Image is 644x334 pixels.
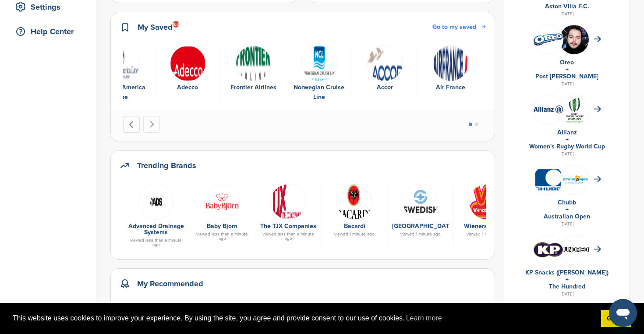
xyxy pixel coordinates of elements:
[458,184,515,219] a: We
[344,222,365,230] a: Bacardi
[432,23,476,31] span: Go to my saved
[559,25,589,69] img: Screenshot 2018 10 25 at 8.58.45 am
[560,59,574,66] a: Oreo
[535,73,598,80] a: Post [PERSON_NAME]
[558,199,576,206] a: Chubb
[235,46,271,81] img: Data
[159,83,216,92] div: Adecco
[127,302,487,312] div: It looks like we need more information to provide recommendations. To get your first recommendati...
[170,46,205,81] img: Data
[287,46,352,102] div: 4 of 6
[291,83,347,102] div: Norwegian Cruise Line
[513,80,621,88] div: [DATE]
[194,184,251,219] a: Images (13)
[138,184,174,220] img: Ads
[291,46,347,102] a: Data Norwegian Cruise Line
[557,129,577,136] a: Allianz
[127,238,184,247] div: viewed less than a minute ago
[138,21,173,33] h2: My Saved
[326,184,383,219] a: Data
[458,232,515,236] div: viewed 1 minute ago
[403,184,439,220] img: Swe
[545,3,589,10] a: Aston Villa F.C.
[127,184,184,219] a: Ads
[357,46,413,93] a: Data Accor
[566,276,569,283] a: +
[260,232,317,241] div: viewed less than a minute ago
[559,247,589,252] img: 300px the hundred logo
[433,46,469,81] img: Data
[137,159,196,172] h2: Trending Brands
[469,123,472,126] button: Go to page 1
[301,46,337,81] img: Data
[367,46,403,81] img: Data
[469,184,505,220] img: We
[392,222,455,230] a: [GEOGRAPHIC_DATA]
[405,312,443,325] a: learn more about cookies
[534,33,563,46] img: Data
[221,46,287,102] div: 3 of 6
[260,184,317,219] a: Data
[143,116,160,133] button: Next slide
[601,310,631,327] a: dismiss cookie message
[544,213,590,220] a: Australian Open
[566,66,569,73] a: +
[432,22,486,32] a: Go to my saved
[513,220,621,228] div: [DATE]
[534,167,563,192] img: Data
[513,150,621,158] div: [DATE]
[566,206,569,213] a: +
[422,83,479,92] div: Air France
[422,46,479,93] a: Data Air France
[155,46,221,102] div: 2 of 6
[566,136,569,143] a: +
[529,143,605,150] a: Women's Rugby World Cup
[525,269,609,276] a: KP Snacks ([PERSON_NAME])
[513,10,621,18] div: [DATE]
[418,46,484,102] div: 6 of 6
[392,184,449,219] a: Swe
[534,105,563,113] img: Data
[270,184,306,220] img: Data
[159,46,216,93] a: Data Adecco
[13,312,594,325] span: This website uses cookies to improve your experience. By using the site, you agree and provide co...
[137,278,203,290] h2: My Recommended
[326,232,383,236] div: viewed 1 minute ago
[225,83,282,92] div: Frontier Airlines
[194,232,251,241] div: viewed less than a minute ago
[352,46,418,102] div: 5 of 6
[207,222,237,230] a: Baby Bjorn
[461,121,486,128] ul: Select a slide to show
[513,290,621,298] div: [DATE]
[123,116,140,133] button: Previous slide
[392,232,449,236] div: viewed 1 minute ago
[128,222,184,236] a: Advanced Drainage Systems
[204,184,240,220] img: Images (13)
[260,222,316,230] a: The TJX Companies
[534,242,563,257] img: Images (22)
[559,174,589,185] img: Open uri20141112 64162 d90exl?1415808348
[475,123,478,126] button: Go to page 2
[225,46,282,93] a: Data Frontier Airlines
[559,95,589,127] img: Screen shot 2017 07 07 at 4.57.59 pm
[609,299,637,327] iframe: Button to launch messaging window
[9,21,88,42] a: Help Center
[549,283,585,290] a: The Hundred
[464,222,510,230] a: Wienerschnitzel
[336,184,372,220] img: Data
[173,21,179,28] div: 163
[13,24,88,39] div: Help Center
[357,83,413,92] div: Accor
